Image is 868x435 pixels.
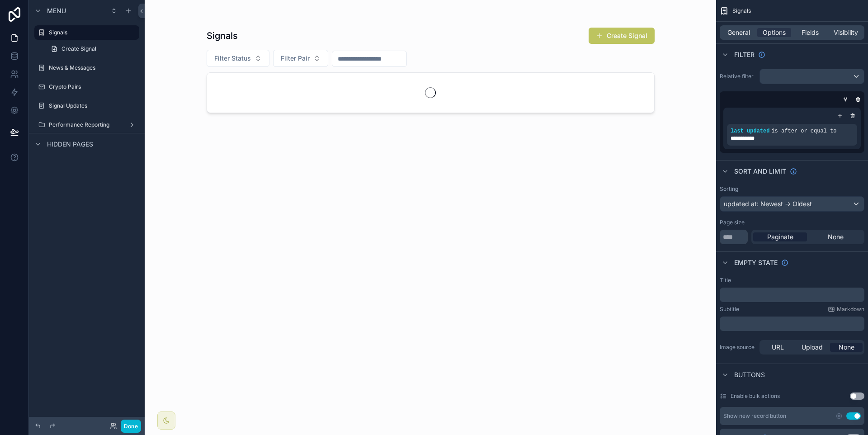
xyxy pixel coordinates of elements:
span: Signals [732,7,751,14]
button: updated at: Newest -> Oldest [720,196,864,212]
button: Done [121,420,141,433]
span: Fields [802,28,819,37]
label: Performance Reporting [49,121,125,128]
label: Signals [49,29,134,36]
span: Create Signal [61,45,96,52]
span: Markdown [837,306,864,313]
a: Signals [34,25,139,40]
a: Create Signal [45,42,139,56]
span: Menu [47,6,66,15]
label: Title [720,277,731,284]
span: None [839,343,854,352]
span: Buttons [734,370,765,379]
label: Relative filter [720,73,756,80]
span: Upload [802,343,823,352]
label: Image source [720,344,756,351]
span: Empty state [734,258,778,267]
span: Paginate [767,232,793,241]
span: Filter [734,50,755,59]
div: scrollable content [720,288,864,302]
a: Crypto Pairs [34,80,139,94]
label: Subtitle [720,306,739,313]
span: Hidden pages [47,140,93,149]
label: Crypto Pairs [49,83,137,90]
span: Sort And Limit [734,167,786,176]
label: Enable bulk actions [731,392,780,400]
label: Page size [720,219,745,226]
a: Performance Reporting [34,118,139,132]
span: last updated [731,128,769,134]
a: Signal Updates [34,99,139,113]
div: Show new record button [723,412,786,420]
label: Sorting [720,185,738,193]
span: General [727,28,750,37]
span: is after or equal to [771,128,836,134]
span: Options [763,28,786,37]
a: Markdown [828,306,864,313]
span: URL [772,343,784,352]
a: News & Messages [34,61,139,75]
div: updated at: Newest -> Oldest [720,197,864,211]
span: None [828,232,844,241]
span: Visibility [834,28,858,37]
div: scrollable content [720,317,864,331]
label: Signal Updates [49,102,137,109]
label: News & Messages [49,64,137,71]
